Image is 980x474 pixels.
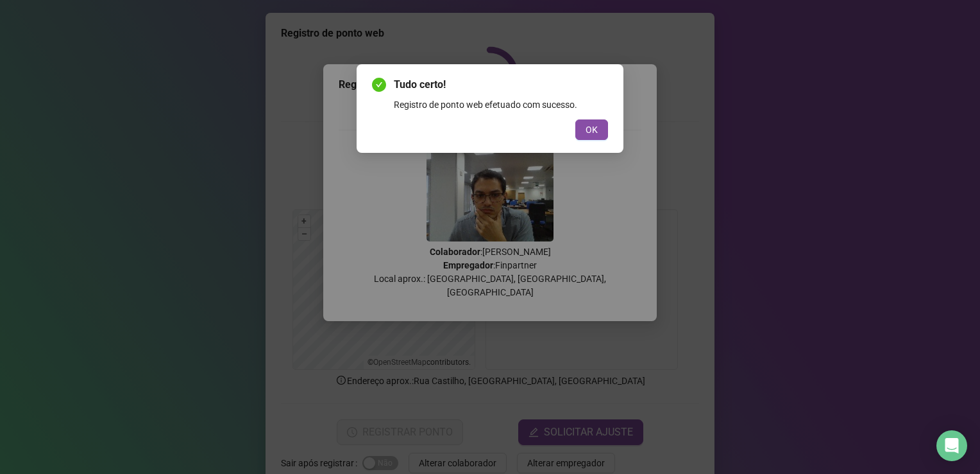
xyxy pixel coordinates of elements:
[936,430,967,461] div: Open Intercom Messenger
[575,119,608,140] button: OK
[586,123,598,137] span: OK
[394,77,608,92] span: Tudo certo!
[372,78,386,92] span: check-circle
[394,98,608,112] div: Registro de ponto web efetuado com sucesso.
